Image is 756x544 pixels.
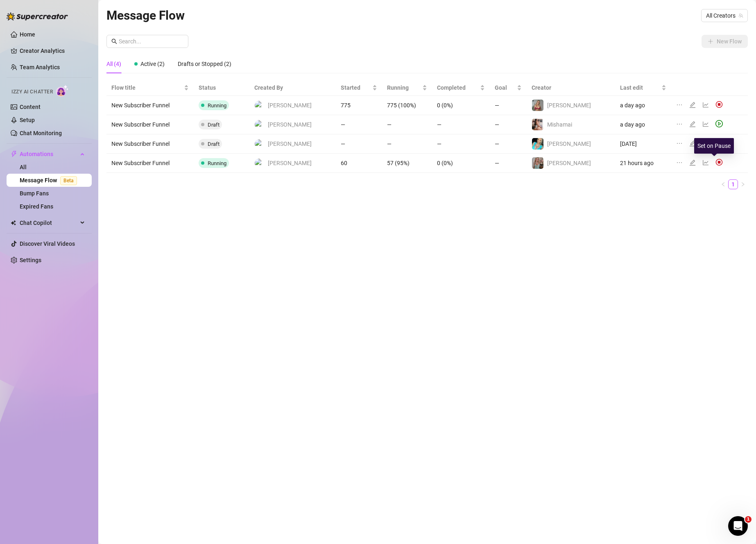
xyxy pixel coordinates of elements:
td: — [336,134,382,154]
span: Flow title [111,83,182,92]
th: Last edit [615,80,671,96]
span: [PERSON_NAME] [547,141,591,147]
td: — [490,154,527,173]
a: Chat Monitoring [20,130,62,136]
article: Message Flow [106,6,185,25]
th: Status [194,80,249,96]
span: edit [689,140,696,147]
span: Chat Copilot [20,216,78,229]
td: 21 hours ago [615,154,671,173]
span: Draft [208,141,220,147]
span: Running [208,160,226,166]
td: 0 (0%) [432,154,490,173]
td: New Subscriber Funnel [106,154,194,173]
span: Running [387,83,421,92]
a: 1 [729,180,738,189]
img: AI Chatter [56,85,69,97]
td: — [490,134,527,154]
img: Laura [532,100,543,111]
td: 60 [336,154,382,173]
span: team [738,13,743,18]
span: Automations [20,147,78,161]
span: edit [689,102,696,108]
td: a day ago [615,115,671,134]
td: — [432,115,490,134]
span: Last edit [620,83,659,92]
th: Created By [249,80,336,96]
div: Drafts or Stopped (2) [178,59,231,68]
span: line-chart [702,121,709,127]
a: Home [20,31,35,38]
span: ellipsis [676,159,683,166]
a: Discover Viral Videos [20,240,75,247]
span: thunderbolt [11,151,17,157]
td: 775 [336,96,382,115]
th: Flow title [106,80,194,96]
th: Completed [432,80,490,96]
span: All Creators [706,9,743,22]
span: [PERSON_NAME] [268,139,312,148]
span: Izzy AI Chatter [11,88,53,96]
th: Running [382,80,432,96]
td: New Subscriber Funnel [106,115,194,134]
span: Mishamai [547,121,572,128]
span: [PERSON_NAME] [547,160,591,166]
td: 0 (0%) [432,96,490,115]
span: Started [341,83,371,92]
a: Expired Fans [20,203,53,210]
span: [PERSON_NAME] [268,101,312,110]
td: 775 (100%) [382,96,432,115]
td: — [382,134,432,154]
td: [DATE] [615,134,671,154]
button: left [718,179,728,189]
td: New Subscriber Funnel [106,134,194,154]
button: New Flow [702,35,748,48]
iframe: Intercom live chat [728,516,748,536]
span: [PERSON_NAME] [268,120,312,129]
img: logo-BBDzfeDw.svg [7,12,68,20]
span: Active (2) [140,61,165,67]
img: svg%3e [715,101,723,108]
span: line-chart [702,102,709,108]
th: Started [336,80,382,96]
span: search [111,39,117,44]
span: ellipsis [676,140,683,147]
span: [PERSON_NAME] [268,159,312,168]
td: 57 (95%) [382,154,432,173]
span: Draft [208,122,220,128]
span: [PERSON_NAME] [547,102,591,109]
span: Running [208,102,226,109]
span: Beta [60,176,77,185]
span: line-chart [702,159,709,166]
div: All (4) [106,59,121,68]
input: Search... [119,37,183,46]
a: All [20,164,27,170]
button: right [738,179,748,189]
td: — [432,134,490,154]
td: New Subscriber Funnel [106,96,194,115]
li: Next Page [738,179,748,189]
a: Creator Analytics [20,44,85,57]
td: — [336,115,382,134]
img: Emily [532,138,543,150]
a: Bump Fans [20,190,49,197]
img: Laura [532,157,543,169]
div: Set on Pause [694,138,734,154]
th: Creator [527,80,616,96]
th: Goal [490,80,527,96]
span: ellipsis [676,121,683,127]
a: Message FlowBeta [20,177,80,184]
span: Completed [437,83,478,92]
li: Previous Page [718,179,728,189]
img: Andrea Lozano [255,120,264,129]
span: 1 [745,516,751,523]
span: play-circle [715,120,723,127]
img: Andrea Lozano [255,139,264,149]
a: Settings [20,257,41,263]
span: edit [689,159,696,166]
td: — [490,115,527,134]
img: Andrea Lozano [255,101,264,110]
span: ellipsis [676,102,683,108]
a: Team Analytics [20,64,60,70]
a: Content [20,104,41,110]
